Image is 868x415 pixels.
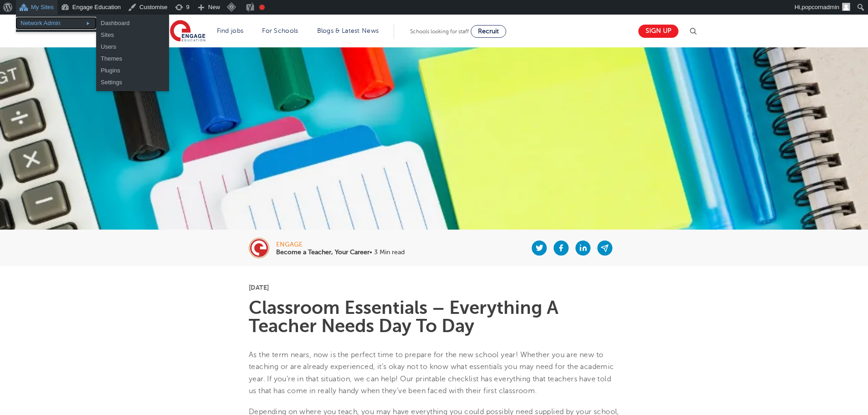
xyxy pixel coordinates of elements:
p: [DATE] [249,284,619,291]
a: Dashboard [96,17,169,29]
span: Schools looking for staff [410,28,469,35]
a: Settings [96,77,169,88]
a: Blogs & Latest News [317,27,379,34]
h1: Classroom Essentials – Everything A Teacher Needs Day To Day [249,299,619,335]
a: Themes [96,53,169,65]
span: Recruit [478,28,499,35]
a: Network Admin [16,17,96,29]
a: Users [96,41,169,53]
span: popcornadmin [802,4,839,10]
div: Focus keyphrase not set [259,5,265,10]
a: Sites [96,29,169,41]
span: As the term nears, now is the perfect time to prepare for the new school year! Whether you are ne... [249,351,614,383]
img: Engage Education [170,20,205,43]
b: Become a Teacher, Your Career [276,249,370,256]
a: Find jobs [217,27,244,34]
a: For Schools [262,27,298,34]
div: engage [276,241,405,248]
p: • 3 Min read [276,249,405,256]
span: , we can help! Our printable checklist has everything that teachers have told us that has come in... [249,375,611,395]
a: Plugins [96,65,169,77]
a: Recruit [471,25,506,38]
a: Sign up [638,25,678,38]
